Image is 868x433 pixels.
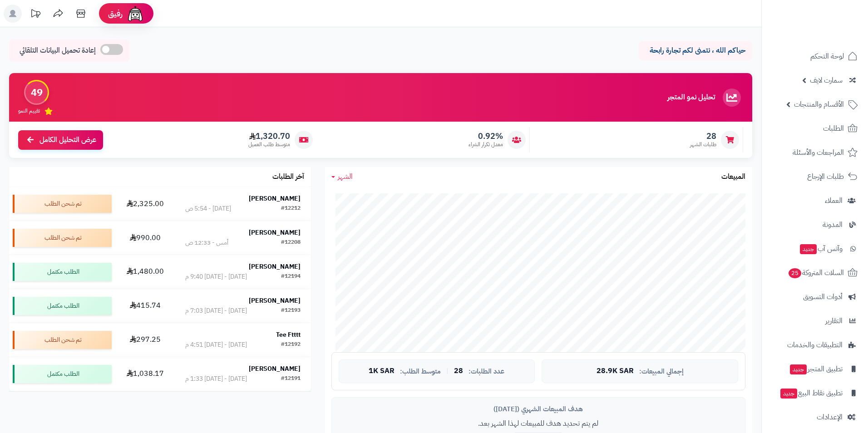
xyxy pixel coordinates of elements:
div: تم شحن الطلب [13,195,112,213]
span: جديد [780,389,797,399]
a: الطلبات [767,118,863,139]
span: الأقسام والمنتجات [794,98,844,111]
a: تحديثات المنصة [24,5,47,25]
span: المدونة [823,218,843,231]
div: [DATE] - [DATE] 9:40 م [185,272,247,281]
div: #12191 [281,374,301,384]
div: الطلب مكتمل [13,365,112,383]
a: أدوات التسويق [767,286,863,308]
span: جديد [790,364,807,374]
span: التطبيقات والخدمات [787,339,843,351]
span: سمارت لايف [810,74,843,87]
div: الطلب مكتمل [13,263,112,281]
span: طلبات الشهر [690,141,716,148]
div: [DATE] - 5:54 ص [185,204,231,213]
div: #12193 [281,306,301,315]
strong: [PERSON_NAME] [249,194,301,203]
span: إعادة تحميل البيانات التلقائي [20,45,96,56]
div: أمس - 12:33 ص [185,238,228,247]
span: المراجعات والأسئلة [793,146,844,159]
td: 990.00 [115,221,175,255]
div: تم شحن الطلب [13,229,112,247]
span: تطبيق المتجر [789,363,843,375]
a: التقارير [767,310,863,332]
span: الإعدادات [817,411,843,423]
a: وآتس آبجديد [767,238,863,260]
span: 28.9K SAR [597,367,634,375]
div: [DATE] - [DATE] 1:33 م [185,374,247,384]
div: #12192 [281,340,301,349]
span: السلات المتروكة [788,266,844,279]
div: تم شحن الطلب [13,331,112,349]
a: العملاء [767,190,863,212]
span: التقارير [825,315,843,327]
span: جديد [800,244,817,254]
span: وآتس آب [799,242,843,255]
p: حياكم الله ، نتمنى لكم تجارة رابحة [646,45,745,56]
div: #12208 [281,238,301,247]
a: عرض التحليل الكامل [18,130,103,150]
div: الطلب مكتمل [13,297,112,315]
a: لوحة التحكم [767,45,863,67]
div: #12212 [281,204,301,213]
span: 0.92% [469,131,503,141]
h3: تحليل نمو المتجر [667,93,715,102]
div: #12194 [281,272,301,281]
span: العملاء [825,194,843,207]
td: 2,325.00 [115,187,175,221]
a: الشهر [331,172,353,182]
div: [DATE] - [DATE] 4:51 م [185,340,247,349]
span: الشهر [338,171,353,182]
span: 25 [789,268,801,278]
strong: [PERSON_NAME] [249,296,301,305]
span: إجمالي المبيعات: [639,368,684,375]
a: طلبات الإرجاع [767,166,863,187]
span: متوسط الطلب: [400,368,441,375]
span: عدد الطلبات: [469,368,504,375]
strong: [PERSON_NAME] [249,228,301,237]
span: معدل تكرار الشراء [469,141,503,148]
strong: Tee Ftttt [276,330,301,340]
h3: آخر الطلبات [272,173,304,181]
span: تطبيق نقاط البيع [779,387,843,399]
a: المراجعات والأسئلة [767,142,863,163]
a: تطبيق نقاط البيعجديد [767,382,863,404]
span: 1,320.70 [248,131,290,141]
span: متوسط طلب العميل [248,141,290,148]
span: | [446,368,449,374]
span: تقييم النمو [18,107,40,115]
td: 297.25 [115,323,175,357]
div: [DATE] - [DATE] 7:03 م [185,306,247,315]
span: 28 [454,367,463,375]
strong: [PERSON_NAME] [249,364,301,374]
h3: المبيعات [721,173,745,181]
p: لم يتم تحديد هدف للمبيعات لهذا الشهر بعد. [339,418,738,429]
span: 1K SAR [369,367,395,375]
a: المدونة [767,214,863,236]
a: الإعدادات [767,406,863,428]
strong: [PERSON_NAME] [249,262,301,271]
span: عرض التحليل الكامل [39,135,96,145]
img: ai-face.png [126,5,144,23]
span: الطلبات [823,122,844,135]
td: 415.74 [115,289,175,323]
a: السلات المتروكة25 [767,262,863,284]
span: 28 [690,131,716,141]
a: التطبيقات والخدمات [767,334,863,356]
a: تطبيق المتجرجديد [767,358,863,380]
span: رفيق [108,8,123,19]
span: أدوات التسويق [803,290,843,303]
span: طلبات الإرجاع [807,170,844,183]
div: هدف المبيعات الشهري ([DATE]) [339,404,738,414]
span: لوحة التحكم [810,50,844,63]
td: 1,038.17 [115,357,175,391]
td: 1,480.00 [115,255,175,289]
